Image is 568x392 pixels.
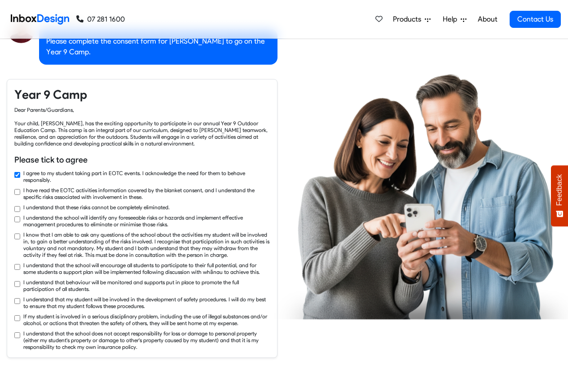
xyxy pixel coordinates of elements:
label: I understand that behaviour will be monitored and supports put in place to promote the full parti... [23,279,270,292]
label: I understand that my student will be involved in the development of safety procedures. I will do ... [23,296,270,309]
div: Please complete the consent form for [PERSON_NAME] to go on the Year 9 Camp. [39,29,277,65]
label: I understand that the school will encourage all students to participate to their full potential, ... [23,262,270,275]
a: Help [439,10,470,28]
label: If my student is involved in a serious disciplinary problem, including the use of illegal substan... [23,313,270,326]
h6: Please tick to agree [14,154,270,166]
label: I understand that the school does not accept responsibility for loss or damage to personal proper... [23,330,270,350]
a: Products [389,10,434,28]
label: I understand that these risks cannot be completely eliminated. [23,204,170,211]
label: I understand the school will identify any foreseeable risks or hazards and implement effective ma... [23,214,270,228]
span: Help [443,14,461,25]
span: Products [393,14,425,25]
label: I have read the EOTC activities information covered by the blanket consent, and I understand the ... [23,187,270,200]
label: I know that I am able to ask any questions of the school about the activities my student will be ... [23,231,270,258]
button: Feedback - Show survey [551,165,568,226]
a: Contact Us [510,11,561,28]
a: 07 281 1600 [76,14,125,25]
h4: Year 9 Camp [14,87,270,103]
span: Feedback [555,174,564,206]
a: About [475,10,500,28]
label: I agree to my student taking part in EOTC events. I acknowledge the need for them to behave respo... [23,170,270,183]
div: Dear Parents/Guardians, Your child, [PERSON_NAME], has the exciting opportunity to participate in... [14,106,270,147]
